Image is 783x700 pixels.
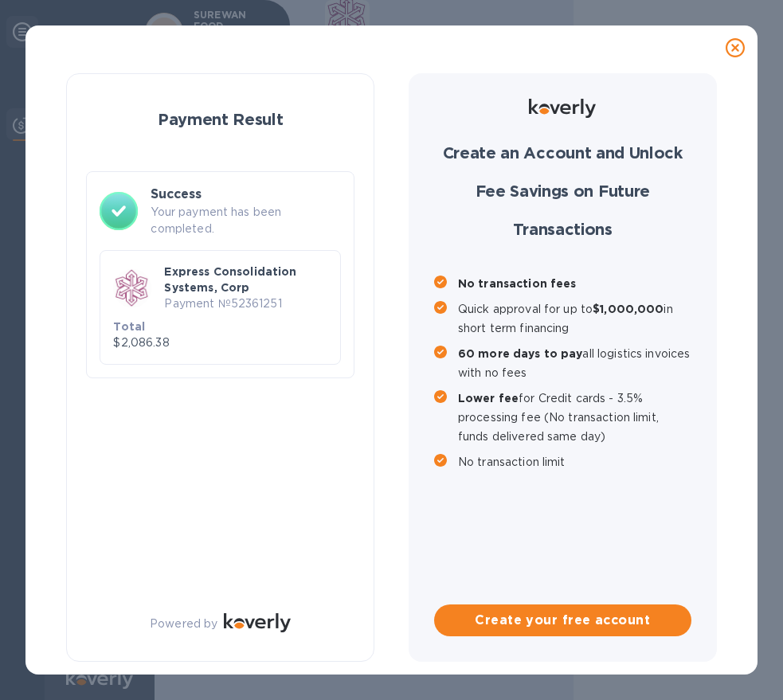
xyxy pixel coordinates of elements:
b: Lower fee [458,392,519,405]
img: Logo [224,613,291,632]
span: Create your free account [447,611,679,630]
p: No transaction limit [458,452,691,471]
p: Powered by [150,616,217,632]
p: Your payment has been completed. [151,204,341,237]
b: $1,000,000 [593,303,664,315]
p: Quick approval for up to in short term financing [458,299,691,338]
p: all logistics invoices with no fees [458,344,691,382]
p: $2,086.38 [113,334,201,351]
img: Logo [529,99,596,118]
b: 60 more days to pay [458,347,583,360]
h1: Payment Result [92,100,348,139]
h3: Success [151,185,341,204]
p: for Credit cards - 3.5% processing fee (No transaction limit, funds delivered same day) [458,389,691,446]
b: Total [113,320,145,333]
b: No transaction fees [458,277,577,290]
p: Express Consolidation Systems, Corp [164,264,327,295]
button: Create your free account [434,604,691,636]
p: Payment № 52361251 [164,295,327,312]
h1: Create an Account and Unlock Fee Savings on Future Transactions [434,134,691,248]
